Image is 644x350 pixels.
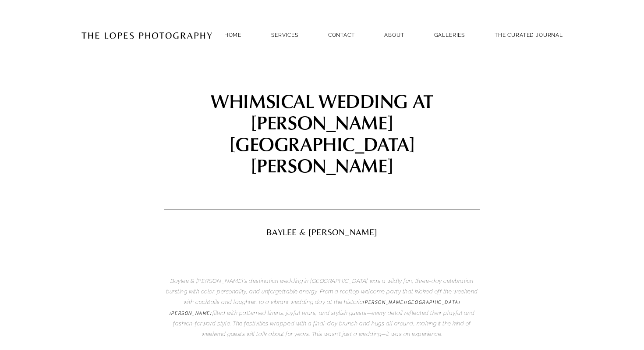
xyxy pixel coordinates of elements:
em: Baylee & [PERSON_NAME]’s destination wedding in [GEOGRAPHIC_DATA] was a wildly fun, three-day cel... [166,278,479,306]
em: filled with patterned linens, joyful tears, and stylish guests—every detail reflected their playf... [173,310,476,338]
a: Home [224,29,241,41]
a: ABOUT [384,29,404,41]
a: SERVICES [271,32,298,38]
h1: WHIMSICAL WEDDING AT [PERSON_NAME][GEOGRAPHIC_DATA][PERSON_NAME] [164,90,480,176]
em: [PERSON_NAME][GEOGRAPHIC_DATA][PERSON_NAME] [170,300,461,315]
img: Portugal Wedding Photographer | The Lopes Photography [81,14,212,57]
a: Contact [328,29,355,41]
a: GALLERIES [434,29,465,41]
a: THE CURATED JOURNAL [495,29,563,41]
h2: BAYLEE & [PERSON_NAME] [164,228,480,236]
a: [PERSON_NAME][GEOGRAPHIC_DATA][PERSON_NAME] [170,300,461,316]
